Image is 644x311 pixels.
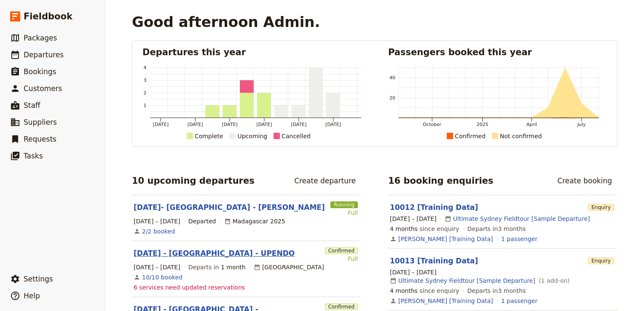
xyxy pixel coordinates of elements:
[388,174,494,187] h2: 16 booking enquiries
[24,292,40,300] span: Help
[477,122,488,127] tspan: 2025
[134,217,180,225] span: [DATE] – [DATE]
[588,204,614,211] span: Enquiry
[467,225,526,233] span: Departs in 3 months
[256,122,272,127] tspan: [DATE]
[24,10,72,23] span: Fieldbook
[390,203,478,212] a: 10012 [Training Data]
[134,283,245,292] span: 6 services need updated reservations
[390,257,478,265] a: 10013 [Training Data]
[390,225,459,233] span: since enquiry
[188,263,246,271] span: Departs in
[24,34,57,42] span: Packages
[552,174,617,188] a: Create booking
[24,67,56,76] span: Bookings
[195,131,223,141] div: Complete
[134,248,295,258] a: [DATE] - [GEOGRAPHIC_DATA] - UPENDO
[389,75,395,80] tspan: 40
[24,84,62,93] span: Customers
[398,235,493,243] a: [PERSON_NAME] [Training Data]
[222,122,238,127] tspan: [DATE]
[325,122,341,127] tspan: [DATE]
[389,95,395,101] tspan: 20
[188,217,216,225] div: Departed
[453,214,590,223] a: Ultimate Sydney Fieldtour [Sample Departure]
[501,235,537,243] a: View the passengers for this booking
[24,118,57,126] span: Suppliers
[500,131,542,141] div: Not confirmed
[330,201,358,208] span: Running
[398,276,535,285] a: Ultimate Sydney Fieldtour [Sample Departure]
[237,131,267,141] div: Upcoming
[132,174,255,187] h2: 10 upcoming departures
[188,122,203,127] tspan: [DATE]
[390,225,418,232] span: 4 months
[153,122,169,127] tspan: [DATE]
[24,135,56,143] span: Requests
[142,227,175,236] a: View the bookings for this departure
[577,122,586,127] tspan: July
[390,214,437,223] span: [DATE] – [DATE]
[221,264,246,271] span: 1 month
[501,297,537,305] a: View the passengers for this booking
[142,46,361,59] h2: Departures this year
[526,122,537,127] tspan: April
[330,209,358,217] div: Full
[224,217,285,225] div: Madagascar 2025
[325,255,358,263] div: Full
[24,101,40,110] span: Staff
[254,263,324,271] div: [GEOGRAPHIC_DATA]
[142,273,182,282] a: View the bookings for this departure
[24,152,43,160] span: Tasks
[390,268,437,276] span: [DATE] – [DATE]
[325,247,358,254] span: Confirmed
[325,303,358,310] span: Confirmed
[132,13,320,30] h1: Good afternoon Admin.
[144,65,147,70] tspan: 4
[134,202,325,212] a: [DATE]- [GEOGRAPHIC_DATA] - [PERSON_NAME]
[588,257,614,264] span: Enquiry
[144,78,147,83] tspan: 3
[144,90,147,96] tspan: 2
[24,275,53,283] span: Settings
[398,297,493,305] a: [PERSON_NAME] [Training Data]
[467,287,526,295] span: Departs in 3 months
[423,122,441,127] tspan: October
[289,174,361,188] a: Create departure
[455,131,486,141] div: Confirmed
[282,131,311,141] div: Cancelled
[24,51,64,59] span: Departures
[134,263,180,271] span: [DATE] – [DATE]
[537,276,570,285] span: ( 1 add-on )
[291,122,306,127] tspan: [DATE]
[388,46,607,59] h2: Passengers booked this year
[390,287,459,295] span: since enquiry
[144,103,147,108] tspan: 1
[390,287,418,294] span: 4 months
